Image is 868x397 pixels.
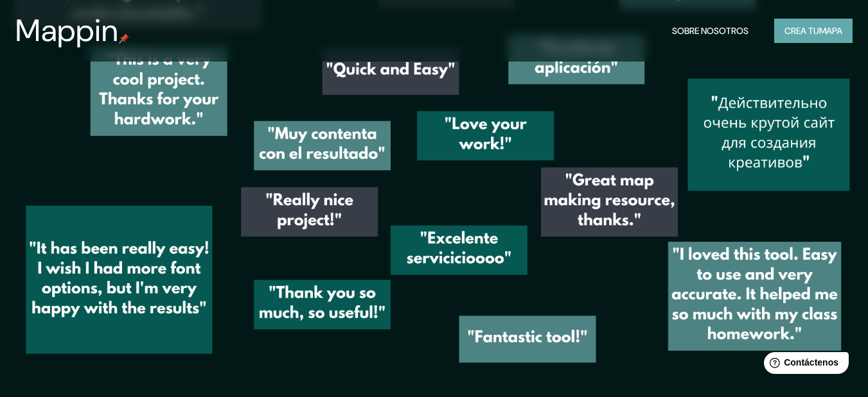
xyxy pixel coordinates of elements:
font: Crea tu [784,25,819,37]
img: pin de mapeo [119,33,129,44]
font: mapa [819,25,842,37]
button: Crea tumapa [774,19,853,43]
button: Sobre nosotros [667,19,754,43]
iframe: Lanzador de widgets de ayuda [754,347,854,383]
font: Sobre nosotros [672,25,748,37]
font: Mappin [15,10,119,51]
